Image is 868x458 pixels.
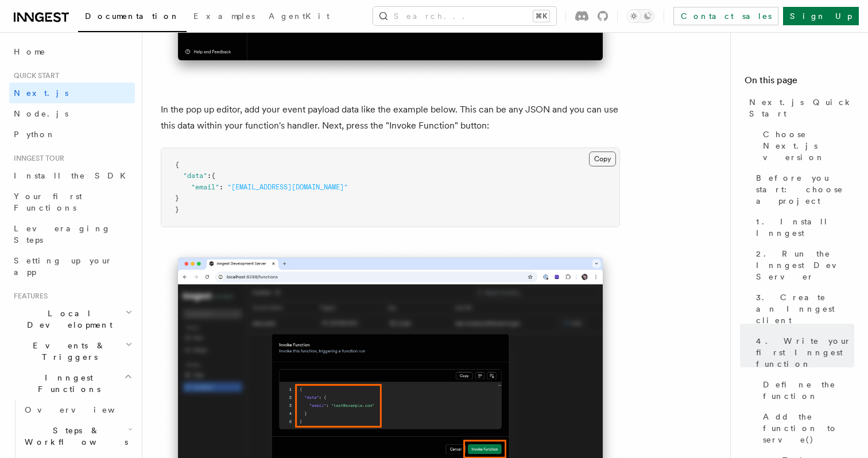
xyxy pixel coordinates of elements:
button: Steps & Workflows [20,420,135,452]
span: : [207,172,211,180]
span: Events & Triggers [9,340,125,363]
span: Local Development [9,308,125,331]
a: Install the SDK [9,165,135,186]
span: Add the function to serve() [763,411,854,445]
span: Features [9,292,48,301]
a: 4. Write your first Inngest function [751,331,854,374]
a: Python [9,124,135,145]
span: 4. Write your first Inngest function [756,335,854,370]
a: Setting up your app [9,250,135,282]
kbd: ⌘K [533,10,549,22]
span: Inngest tour [9,154,64,163]
span: Inngest Functions [9,372,124,395]
a: Define the function [758,374,854,406]
span: Before you start: choose a project [756,172,854,207]
span: "email" [191,183,219,191]
button: Toggle dark mode [627,9,654,23]
span: Node.js [14,109,68,118]
span: Quick start [9,71,59,80]
span: Your first Functions [14,192,82,212]
a: Next.js [9,83,135,103]
span: Next.js Quick Start [749,96,854,119]
span: AgentKit [269,11,330,21]
span: Examples [193,11,255,21]
span: Next.js [14,88,68,98]
h4: On this page [745,73,854,92]
a: Contact sales [673,7,778,25]
p: In the pop up editor, add your event payload data like the example below. This can be any JSON an... [161,102,620,134]
a: Leveraging Steps [9,218,135,250]
a: 1. Install Inngest [751,211,854,243]
a: Before you start: choose a project [751,168,854,211]
span: 1. Install Inngest [756,216,854,239]
span: Python [14,130,56,139]
button: Inngest Functions [9,367,135,399]
span: Setting up your app [14,256,113,277]
button: Copy [589,152,616,166]
span: Define the function [763,379,854,402]
span: { [175,161,179,169]
span: Install the SDK [14,171,133,180]
a: Sign Up [783,7,859,25]
span: { [211,172,215,180]
a: Home [9,41,135,62]
span: Documentation [85,11,180,21]
span: Choose Next.js version [763,129,854,163]
button: Local Development [9,303,135,335]
a: Node.js [9,103,135,124]
a: Next.js Quick Start [745,92,854,124]
button: Search...⌘K [373,7,556,25]
span: 3. Create an Inngest client [756,292,854,326]
a: 3. Create an Inngest client [751,287,854,331]
span: Overview [25,405,143,414]
a: AgentKit [262,3,336,31]
a: Add the function to serve() [758,406,854,450]
a: Your first Functions [9,186,135,218]
span: Steps & Workflows [20,425,128,448]
span: "[EMAIL_ADDRESS][DOMAIN_NAME]" [227,183,348,191]
a: Choose Next.js version [758,124,854,168]
a: Examples [187,3,262,31]
button: Events & Triggers [9,335,135,367]
span: "data" [183,172,207,180]
span: } [175,205,179,214]
a: Overview [20,399,135,420]
span: : [219,183,223,191]
span: Home [14,46,46,57]
a: Documentation [78,3,187,32]
span: Leveraging Steps [14,224,111,244]
span: 2. Run the Inngest Dev Server [756,248,854,282]
a: 2. Run the Inngest Dev Server [751,243,854,287]
span: } [175,194,179,202]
